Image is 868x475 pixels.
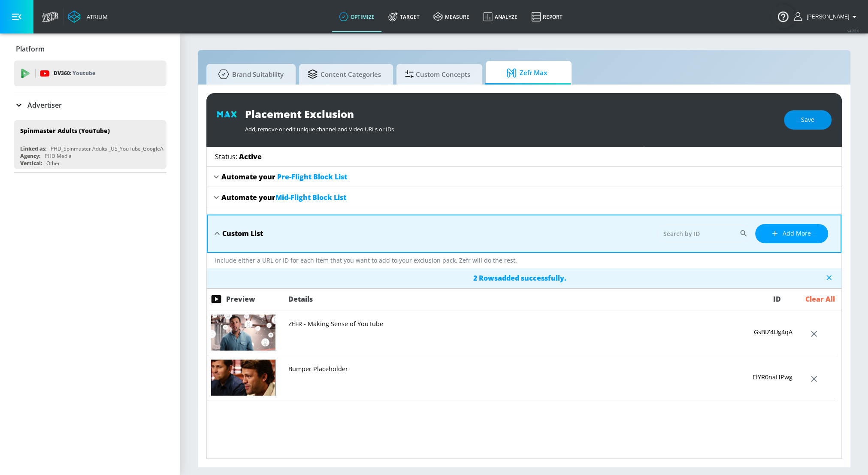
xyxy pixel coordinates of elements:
[14,93,166,117] div: Advertiser
[14,120,166,169] div: Spinmaster Adults (YouTube)Linked as:PHD_Spinmaster Adults _US_YouTube_GoogleAdsAgency:PHD MediaV...
[803,14,849,20] span: login as: justin.nim@zefr.com
[332,1,381,32] a: optimize
[288,364,348,373] a: Bumper Placeholder
[476,1,524,32] a: Analyze
[773,294,781,304] span: ID
[805,294,835,304] span: Clear All
[239,152,262,161] span: Active
[215,64,284,85] span: Brand Suitability
[211,360,275,396] img: ElYR0naHPwg
[772,228,811,239] span: Add more
[20,152,40,160] div: Agency:
[45,152,72,160] div: PHD Media
[221,172,347,182] div: Automate your
[308,64,381,85] span: Content Categories
[68,10,108,23] a: Atrium
[288,365,348,373] p: Bumper Placeholder
[207,253,841,268] div: Include either a URL or ID for each item that you want to add to your exclusion pack. Zefr will d...
[494,63,560,83] span: Zefr Max
[275,193,346,202] span: Mid-Flight Block List
[657,225,751,242] div: Search by ID
[14,61,166,86] div: DV360: Youtube
[16,44,45,54] p: Platform
[207,215,841,253] div: Custom ListSearch by IDAdd more
[794,12,859,22] button: [PERSON_NAME]
[20,127,110,135] div: Spinmaster Adults (YouTube)
[288,320,383,328] p: ZEFR - Making Sense of YouTube
[20,160,42,167] div: Vertical:
[207,166,841,187] div: Automate your Pre-Flight Block List
[755,224,828,243] button: Add more
[226,294,255,304] span: Preview
[847,28,859,33] span: v 4.28.0
[784,110,832,130] button: Save
[277,172,347,182] span: Pre-Flight Block List
[215,152,262,161] div: Status:
[54,69,95,78] p: DV360:
[14,37,166,61] div: Platform
[524,1,569,32] a: Report
[222,229,263,238] div: Custom List
[20,145,46,152] div: Linked as:
[405,64,470,85] span: Custom Concepts
[473,273,566,283] div: 2 Rows added successfully.
[46,160,60,167] div: Other
[801,115,814,125] span: Save
[221,193,346,202] div: Automate your
[207,187,841,208] div: Automate yourMid-Flight Block List
[288,294,313,304] span: Details
[657,225,739,242] input: Search by ID
[83,13,108,21] div: Atrium
[51,145,169,152] div: PHD_Spinmaster Adults _US_YouTube_GoogleAds
[73,69,95,78] p: Youtube
[381,1,426,32] a: Target
[245,107,775,121] div: Placement Exclusion
[245,121,775,133] div: Add, remove or edit unique channel and Video URLs or IDs
[754,328,792,336] p: GsBIZ4Ug4qA
[211,315,275,351] img: GsBIZ4Ug4qA
[27,100,62,110] p: Advertiser
[771,4,795,28] button: Open Resource Center
[288,319,383,328] a: ZEFR - Making Sense of YouTube
[753,373,792,381] p: ElYR0naHPwg
[426,1,476,32] a: measure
